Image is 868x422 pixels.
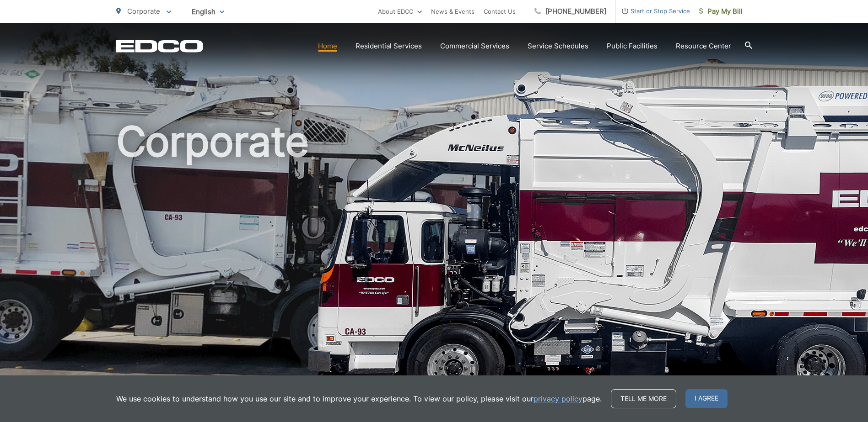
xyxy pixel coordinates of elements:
a: Residential Services [356,41,422,52]
a: Commercial Services [440,41,509,52]
a: Contact Us [484,6,516,17]
a: Tell me more [611,389,676,408]
a: privacy policy [534,393,582,404]
a: Public Facilities [607,41,658,52]
a: Home [318,41,337,52]
a: About EDCO [378,6,422,17]
p: We use cookies to understand how you use our site and to improve your experience. To view our pol... [116,393,602,404]
a: Resource Center [676,41,731,52]
span: Pay My Bill [699,6,743,17]
a: News & Events [431,6,474,17]
a: EDCD logo. Return to the homepage. [116,40,203,53]
span: English [185,4,231,20]
span: I agree [685,389,728,408]
span: Corporate [127,7,160,16]
h1: Corporate [116,119,752,408]
a: Service Schedules [528,41,588,52]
